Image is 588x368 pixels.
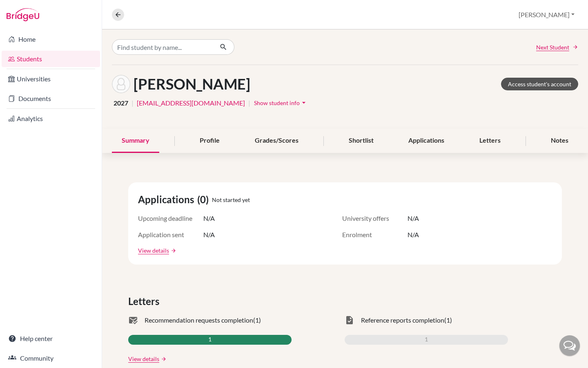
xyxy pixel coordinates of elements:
[254,96,308,109] button: Show student infoarrow_drop_down
[253,315,261,325] span: (1)
[128,315,138,325] span: mark_email_read
[342,213,408,223] span: University offers
[145,315,253,325] span: Recommendation requests completion
[138,230,203,240] span: Application sent
[138,246,169,255] a: View details
[515,7,578,22] button: [PERSON_NAME]
[2,350,100,366] a: Community
[501,78,578,90] a: Access student's account
[2,31,100,47] a: Home
[203,213,215,223] span: N/A
[2,330,100,347] a: Help center
[425,335,428,345] span: 1
[245,129,308,153] div: Grades/Scores
[345,315,354,325] span: task
[190,129,229,153] div: Profile
[254,99,300,106] span: Show student info
[408,213,419,223] span: N/A
[2,90,100,107] a: Documents
[536,43,569,52] span: Next Student
[131,98,134,108] span: |
[536,43,578,52] a: Next Student
[128,294,163,309] span: Letters
[2,110,100,127] a: Analytics
[300,99,308,107] i: arrow_drop_down
[444,315,452,325] span: (1)
[339,129,383,153] div: Shortlist
[2,71,100,87] a: Universities
[138,192,197,207] span: Applications
[203,230,215,240] span: N/A
[342,230,408,240] span: Enrolment
[7,8,39,21] img: Bridge-U
[541,129,578,153] div: Notes
[114,98,128,108] span: 2027
[134,75,250,93] h1: [PERSON_NAME]
[138,213,203,223] span: Upcoming deadline
[399,129,454,153] div: Applications
[112,39,213,55] input: Find student by name...
[137,98,245,108] a: [EMAIL_ADDRESS][DOMAIN_NAME]
[470,129,510,153] div: Letters
[159,356,167,362] a: arrow_forward
[128,355,159,363] a: View details
[112,75,130,93] img: Riya Gupta's avatar
[112,129,159,153] div: Summary
[197,192,212,207] span: (0)
[169,248,176,254] a: arrow_forward
[19,6,36,13] span: Help
[361,315,444,325] span: Reference reports completion
[248,98,250,108] span: |
[408,230,419,240] span: N/A
[212,195,250,204] span: Not started yet
[2,51,100,67] a: Students
[208,335,212,345] span: 1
